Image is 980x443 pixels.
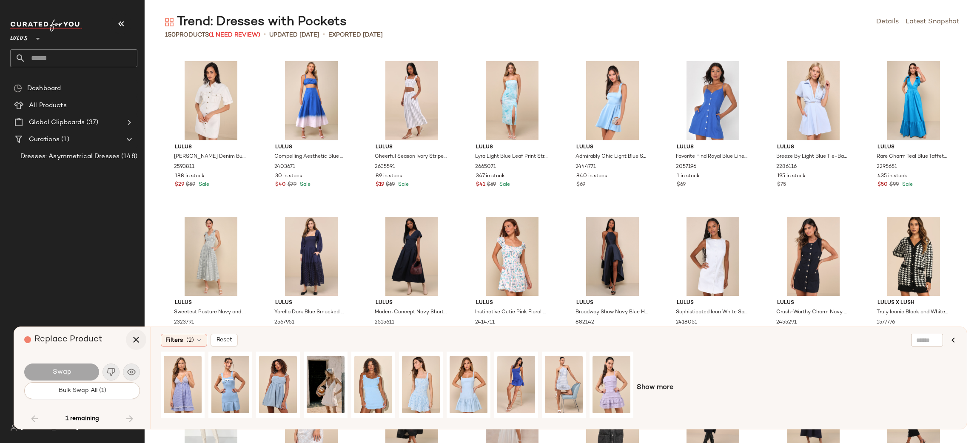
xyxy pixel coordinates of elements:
[375,153,447,161] span: Cheerful Season Ivory Striped Two-Piece Midi Dress With Pockets
[274,319,294,327] span: 2567951
[906,17,960,27] a: Latest Snapshot
[402,355,440,415] img: 11329241_2324191.jpg
[475,309,547,316] span: Instinctive Cutie Pink Floral Bustier Mini Dress With Pockets
[777,144,849,151] span: Lulus
[469,61,555,140] img: 2665071_01_hero.jpg
[66,415,99,423] span: 1 remaining
[175,144,247,151] span: Lulus
[174,153,246,161] span: [PERSON_NAME] Denim Button-Front Mini Dress
[900,182,913,187] span: Sale
[476,144,548,151] span: Lulus
[369,61,455,140] img: 12544801_2635591.jpg
[676,319,697,327] span: 2418051
[375,163,395,171] span: 2635591
[10,20,83,31] img: cfy_white_logo.C9jOOHJF.svg
[770,217,856,296] img: 11919341_2455291.jpg
[14,84,22,93] img: svg%3e
[27,84,61,94] span: Dashboard
[877,181,888,189] span: $50
[877,299,950,307] span: Lulus X Lush
[369,217,455,296] img: 12080221_2515611.jpg
[877,309,949,316] span: Truly Iconic Black and White Houndstooth Cardigan Sweater Dress
[174,163,194,171] span: 2593811
[575,309,648,316] span: Broadway Show Navy Blue High-Low Gown
[777,173,806,180] span: 195 in stock
[165,32,176,38] span: 150
[576,181,585,189] span: $69
[877,144,950,151] span: Lulus
[877,153,949,161] span: Rare Charm Teal Blue Taffeta Tie-Strap Maxi Dress With Pockets
[676,153,748,161] span: Favorite Find Royal Blue Linen Mini Dress With Pockets
[298,182,311,187] span: Sale
[307,355,345,415] img: 12898141_2703351.jpg
[497,355,535,415] img: 11897561_2465171.jpg
[498,182,510,187] span: Sale
[29,118,85,128] span: Global Clipboards
[10,29,28,44] span: Lulus
[211,334,238,346] button: Reset
[676,309,748,316] span: Sophisticated Icon White Satin Button-Up Mini Dress With Pockets
[575,163,596,171] span: 2444771
[20,152,120,162] span: Dresses: Asymmetrical Dresses
[487,181,496,189] span: $69
[120,152,137,162] span: (148)
[164,355,202,415] img: 2703331_02_front.jpg
[593,355,630,415] img: 12454481_2608071.jpg
[375,319,394,327] span: 2515611
[475,319,495,327] span: 2414711
[376,144,448,151] span: Lulus
[168,61,254,140] img: 12460461_2593811.jpg
[777,299,849,307] span: Lulus
[175,299,247,307] span: Lulus
[776,163,797,171] span: 2286116
[876,17,899,27] a: Details
[268,217,354,296] img: 12329141_2567951.jpg
[264,30,266,40] span: •
[871,61,957,140] img: 11426561_2295651.jpg
[376,173,402,180] span: 89 in stock
[576,173,607,180] span: 840 in stock
[259,355,297,415] img: 11806541_2432891.jpg
[576,299,649,307] span: Lulus
[168,217,254,296] img: 11309661_2323791.jpg
[396,182,409,187] span: Sale
[24,382,140,399] button: Bulk Swap All (1)
[354,355,392,415] img: 2633611_2_01_hero_Retakes_2025-07-15.jpg
[386,181,395,189] span: $69
[275,181,286,189] span: $40
[677,181,686,189] span: $69
[60,135,69,145] span: (1)
[677,299,749,307] span: Lulus
[165,31,260,40] div: Products
[575,319,594,327] span: 882142
[288,181,296,189] span: $79
[570,61,655,140] img: 11792481_2444771.jpg
[268,61,354,140] img: 11739501_2403671.jpg
[476,299,548,307] span: Lulus
[209,32,260,38] span: (1 Need Review)
[877,319,895,327] span: 1577776
[10,424,17,431] img: svg%3e
[274,163,295,171] span: 2403671
[186,336,194,345] span: (2)
[275,173,302,180] span: 30 in stock
[670,217,756,296] img: 11828681_2418051.jpg
[476,173,505,180] span: 347 in stock
[776,319,797,327] span: 2455291
[776,153,849,161] span: Breeze By Light Blue Tie-Back Mini Dress With Pockets
[376,299,448,307] span: Lulus
[197,182,209,187] span: Sale
[323,30,325,40] span: •
[676,163,696,171] span: 2057196
[174,319,194,327] span: 2323791
[575,153,648,161] span: Admirably Chic Light Blue Satin Lace-Up Mini Dress with Pockets
[777,181,786,189] span: $75
[670,61,756,140] img: 10104361_2057196.jpg
[165,18,174,26] img: svg%3e
[475,163,496,171] span: 2665071
[275,144,348,151] span: Lulus
[175,173,205,180] span: 188 in stock
[275,299,348,307] span: Lulus
[29,135,60,145] span: Curations
[476,181,485,189] span: $41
